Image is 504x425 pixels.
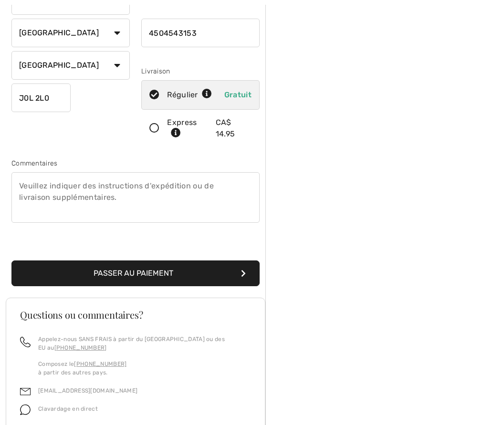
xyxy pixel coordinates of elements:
a: [PHONE_NUMBER] [54,344,107,351]
p: Appelez-nous SANS FRAIS à partir du [GEOGRAPHIC_DATA] ou des EU au [38,335,251,352]
button: Passer au paiement [11,260,260,286]
div: CA$ 14.95 [216,117,252,140]
div: Régulier [167,89,212,101]
img: call [20,337,31,347]
h3: Questions ou commentaires? [20,310,251,320]
p: Composez le à partir des autres pays. [38,360,251,377]
div: Commentaires [11,158,260,168]
input: Code Postal [11,83,71,112]
div: Livraison [141,66,260,76]
div: Express [167,117,209,140]
input: Téléphone portable [141,19,260,47]
a: [PHONE_NUMBER] [74,361,126,367]
img: chat [20,404,31,415]
a: [EMAIL_ADDRESS][DOMAIN_NAME] [38,387,137,394]
img: email [20,386,31,397]
span: Clavardage en direct [38,405,98,412]
span: Gratuit [224,90,252,99]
